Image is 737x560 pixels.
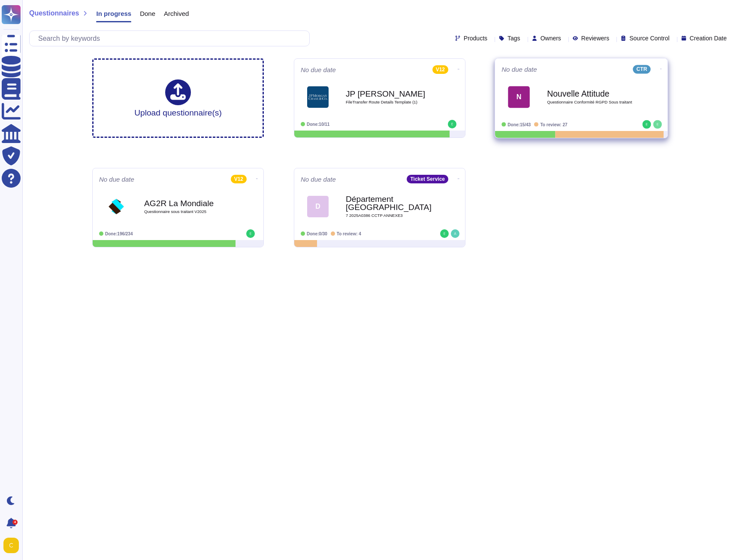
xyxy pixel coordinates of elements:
img: user [642,120,651,129]
span: In progress [96,10,131,17]
span: Questionnaire Conformité RGPD Sous traitant [547,100,634,104]
b: Département [GEOGRAPHIC_DATA] [346,195,432,211]
div: D [307,196,329,217]
div: Ticket Service [407,175,448,183]
div: N [508,86,530,108]
span: Archived [164,10,189,17]
img: user [246,229,255,238]
span: No due date [501,66,537,73]
b: JP [PERSON_NAME] [346,90,432,98]
span: Questionnaire sous traitant V2025 [144,210,230,214]
span: Questionnaires [29,10,79,17]
img: user [440,229,449,238]
img: user [653,120,662,129]
div: V12 [432,65,448,74]
div: 4 [12,520,18,525]
div: V12 [231,175,247,183]
span: No due date [301,176,336,183]
span: Done: 15/43 [507,122,531,127]
span: No due date [301,67,336,73]
button: user [2,536,25,555]
b: Nouvelle Attitude [547,89,634,97]
span: Done [140,10,155,17]
img: Logo [106,196,127,217]
span: To review: 27 [540,122,567,127]
span: To review: 4 [337,231,361,236]
img: user [451,229,459,238]
img: user [448,120,456,128]
span: Done: 0/30 [307,231,327,236]
img: user [3,538,19,553]
span: Reviewers [581,35,609,41]
span: 7 2025A0386 CCTP ANNEXE3 [346,213,432,218]
span: Products [464,35,487,41]
span: No due date [99,176,134,183]
span: FileTransfer Route Details Template (1) [346,100,432,104]
span: Owners [541,35,561,41]
input: Search by keywords [34,31,309,46]
span: Creation Date [690,35,727,41]
span: Done: 196/234 [105,231,133,236]
img: Logo [307,86,329,108]
div: CTR [633,65,651,73]
span: Source Control [629,35,669,41]
b: AG2R La Mondiale [144,199,230,207]
span: Tags [507,35,520,41]
div: Upload questionnaire(s) [134,79,222,117]
span: Done: 10/11 [307,122,329,127]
